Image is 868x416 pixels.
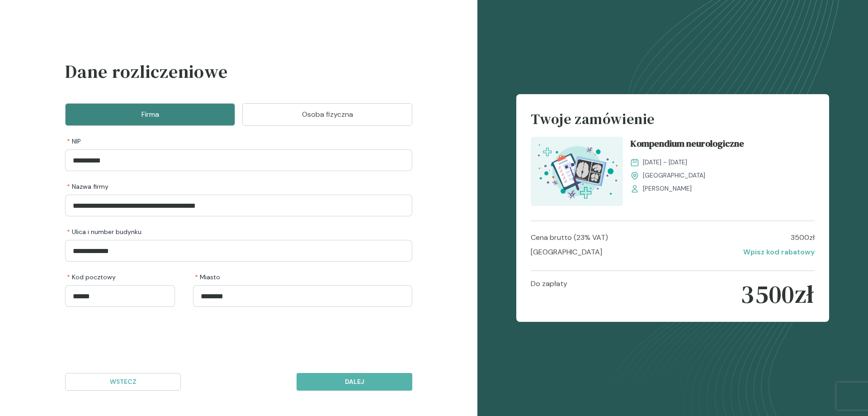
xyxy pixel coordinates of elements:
button: Firma [65,103,235,126]
p: Dalej [304,377,405,387]
span: [PERSON_NAME] [643,184,692,193]
a: Kompendium neurologiczne [630,137,814,154]
h3: Dane rozliczeniowe [65,58,412,96]
input: Kod pocztowy [65,285,175,307]
p: Wstecz [73,377,173,387]
img: Z2B805bqstJ98kzs_Neuro_T.svg [531,137,623,206]
span: Kompendium neurologiczne [630,137,744,154]
h4: Twoje zamówienie [531,109,814,137]
span: NIP [67,137,81,146]
span: Nazwa firmy [67,182,108,191]
p: Cena brutto (23% VAT) [531,232,608,243]
input: NIP [65,149,412,171]
button: Wstecz [65,373,181,391]
span: Kod pocztowy [67,273,116,282]
p: Do zapłaty [531,278,567,310]
p: Firma [76,109,224,120]
p: 3500 zł [741,278,814,310]
span: Miasto [195,273,220,282]
button: Osoba fizyczna [242,103,412,126]
p: [GEOGRAPHIC_DATA] [531,247,602,258]
p: Osoba fizyczna [254,109,401,120]
input: Ulica i number budynku [65,240,412,262]
input: Miasto [193,285,412,307]
p: Wpisz kod rabatowy [743,247,815,258]
p: 3500 zł [791,232,815,243]
button: Dalej [297,373,412,391]
span: [GEOGRAPHIC_DATA] [643,171,705,180]
input: Nazwa firmy [65,195,412,216]
span: [DATE] - [DATE] [643,158,687,167]
span: Ulica i number budynku [67,227,142,236]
